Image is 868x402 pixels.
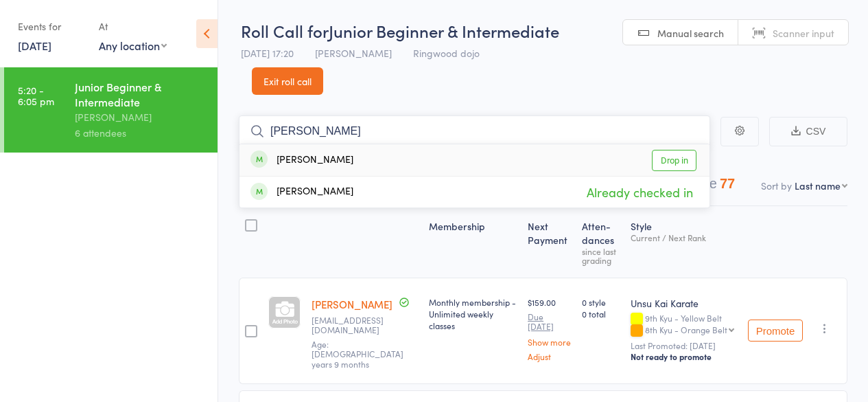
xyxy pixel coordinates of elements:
[657,26,724,40] span: Manual search
[329,19,559,42] span: Junior Beginner & Intermediate
[75,79,206,109] div: Junior Beginner & Intermediate
[239,115,710,147] input: Search by name
[769,117,847,146] button: CSV
[413,46,480,60] span: Ringwood dojo
[631,296,737,310] div: Unsu Kai Karate
[528,296,571,361] div: $159.00
[631,341,737,350] small: Last Promoted: [DATE]
[99,38,167,53] div: Any location
[773,26,834,40] span: Scanner input
[528,337,571,346] a: Show more
[522,212,576,271] div: Next Payment
[720,176,735,191] div: 77
[18,38,51,53] a: [DATE]
[795,179,841,192] div: Last name
[99,15,167,38] div: At
[241,46,294,60] span: [DATE] 17:20
[582,247,620,265] div: since last grading
[315,46,392,60] span: [PERSON_NAME]
[583,180,696,204] span: Already checked in
[423,212,522,271] div: Membership
[250,184,353,200] div: [PERSON_NAME]
[582,308,620,320] span: 0 total
[252,67,323,95] a: Exit roll call
[18,85,54,107] time: 5:20 - 6:05 pm
[582,296,620,308] span: 0 style
[645,325,727,334] div: 8th Kyu - Orange Belt
[576,212,625,271] div: Atten­dances
[761,179,792,192] label: Sort by
[312,297,392,311] a: [PERSON_NAME]
[250,153,353,168] div: [PERSON_NAME]
[625,212,742,271] div: Style
[748,320,803,342] button: Promote
[241,19,329,42] span: Roll Call for
[75,109,206,125] div: [PERSON_NAME]
[18,15,85,38] div: Events for
[631,233,737,242] div: Current / Next Rank
[631,313,737,337] div: 9th Kyu - Yellow Belt
[429,296,517,331] div: Monthly membership - Unlimited weekly classes
[312,315,418,335] small: emmabuckley35@hotmail.com
[528,352,571,361] a: Adjust
[652,150,696,171] a: Drop in
[528,312,571,332] small: Due [DATE]
[631,351,737,362] div: Not ready to promote
[312,338,403,370] span: Age: [DEMOGRAPHIC_DATA] years 9 months
[4,67,218,153] a: 5:20 -6:05 pmJunior Beginner & Intermediate[PERSON_NAME]6 attendees
[75,125,206,141] div: 6 attendees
